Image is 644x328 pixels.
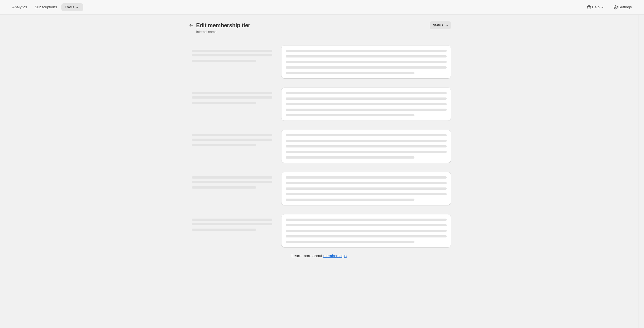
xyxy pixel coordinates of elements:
a: memberships [323,254,347,258]
p: Internal name [196,30,253,34]
button: Subscriptions [31,3,60,11]
span: Settings [618,5,632,9]
button: Tools [61,3,83,11]
button: Help [583,3,608,11]
button: Settings [610,3,635,11]
span: Status [433,23,443,27]
button: Status [430,21,451,29]
button: Analytics [9,3,30,11]
span: Analytics [12,5,27,9]
span: Subscriptions [35,5,57,9]
p: Learn more about [291,253,346,259]
span: Help [592,5,599,9]
button: Memberships [187,21,195,29]
div: Edit membership tier [196,22,250,29]
span: Tools [65,5,74,9]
